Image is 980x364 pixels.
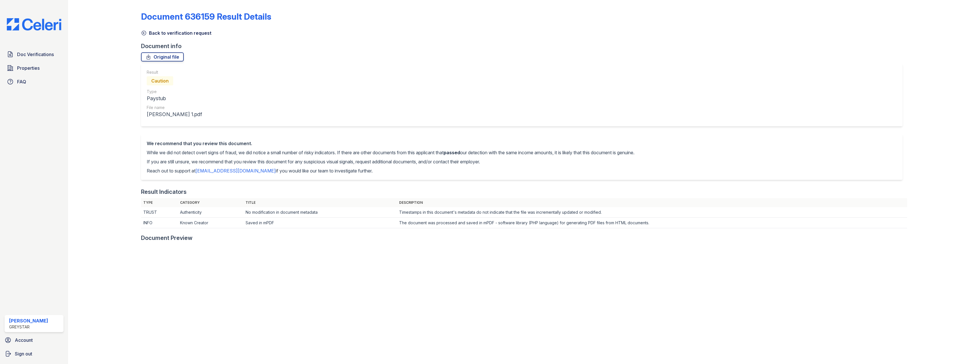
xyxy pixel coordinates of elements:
th: Description [397,198,907,207]
p: Reach out to support at if you would like our team to investigate further. [147,167,634,174]
span: Account [15,337,33,344]
div: File name [147,105,202,110]
span: passed [444,150,460,155]
a: Back to verification request [141,30,211,36]
td: Known Creator [178,218,243,228]
div: Type [147,89,202,94]
a: Doc Verifications [5,49,64,60]
a: [EMAIL_ADDRESS][DOMAIN_NAME] [195,168,276,174]
td: Authenticity [178,207,243,218]
span: Doc Verifications [17,51,54,58]
th: Type [141,198,177,207]
img: CE_Logo_Blue-a8612792a0a2168367f1c8372b55b34899dd931a85d93a1a3d3e32e68fde9ad4.png [2,18,66,30]
td: The document was processed and saved in mPDF - software library (PHP language) for generating PDF... [397,218,907,228]
span: Properties [17,65,40,71]
a: Sign out [2,348,66,359]
div: Result [147,69,202,75]
a: Original file [141,52,184,61]
div: Result Indicators [141,188,187,196]
td: INFO [141,218,177,228]
a: Document 636159 Result Details [141,11,271,22]
span: Sign out [15,350,32,357]
td: No modification in document metadata [243,207,397,218]
div: Caution [147,76,173,85]
div: Greystar [9,324,48,330]
a: FAQ [5,76,64,87]
div: [PERSON_NAME] 1.pdf [147,110,202,118]
span: FAQ [17,78,26,85]
div: Document Preview [141,234,193,242]
div: Paystub [147,94,202,102]
div: We recommend that you review this document. [147,140,634,147]
a: Properties [5,62,64,74]
th: Category [178,198,243,207]
th: Title [243,198,397,207]
div: Document info [141,42,907,50]
td: TRUST [141,207,177,218]
td: Timestamps in this document's metadata do not indicate that the file was incrementally updated or... [397,207,907,218]
a: Account [2,334,66,346]
p: If you are still unsure, we recommend that you review this document for any suspicious visual sig... [147,158,634,165]
p: While we did not detect overt signs of fraud, we did notice a small number of risky indicators. I... [147,149,634,156]
td: Saved in mPDF [243,218,397,228]
div: [PERSON_NAME] [9,317,48,324]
